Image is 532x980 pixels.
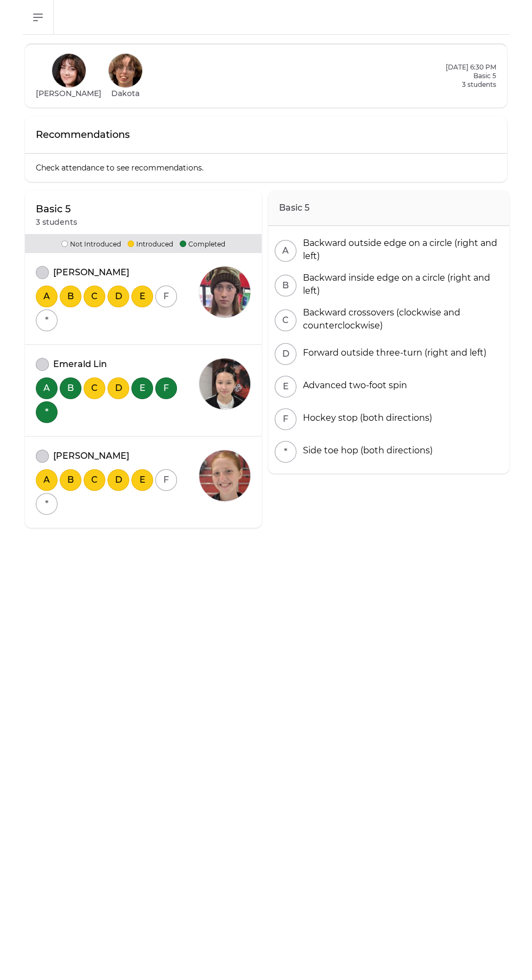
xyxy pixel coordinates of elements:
h1: [PERSON_NAME] [36,88,102,99]
h2: Basic 5 [446,72,496,80]
button: E [131,286,153,307]
p: 3 students [446,80,496,89]
div: Backward crossovers (clockwise and counterclockwise) [299,306,503,332]
button: C [84,286,105,307]
h1: Dakota [111,88,140,99]
div: Backward outside edge on a circle (right and left) [299,237,503,263]
p: Not Introduced [61,238,121,249]
button: C [84,469,105,491]
button: A [275,240,296,262]
button: C [275,309,296,331]
p: [PERSON_NAME] [53,450,129,463]
button: attendance [36,358,49,371]
button: attendance [36,266,49,279]
div: Side toe hop (both directions) [299,444,433,457]
div: Advanced two-foot spin [299,379,407,392]
div: Hockey stop (both directions) [299,412,432,425]
div: Forward outside three-turn (right and left) [299,346,486,359]
button: B [275,275,296,296]
button: F [155,286,177,307]
button: E [131,469,153,491]
button: attendance [36,450,49,463]
button: B [60,377,81,399]
button: A [36,469,58,491]
button: A [36,286,58,307]
button: D [107,377,129,399]
button: F [155,469,177,491]
button: D [107,469,129,491]
button: D [275,343,296,365]
button: F [275,408,296,430]
button: A [36,377,58,399]
div: Backward inside edge on a circle (right and left) [299,271,503,298]
p: [PERSON_NAME] [53,266,129,279]
p: Recommendations [36,127,130,142]
p: Completed [180,238,225,249]
button: C [84,377,105,399]
h2: [DATE] 6:30 PM [446,63,496,72]
button: E [275,376,296,397]
button: E [131,377,153,399]
button: B [60,286,81,307]
button: D [107,286,129,307]
button: B [60,469,81,491]
button: F [155,377,177,399]
p: Basic 5 [36,201,77,217]
p: Introduced [128,238,173,249]
p: 3 students [36,217,77,227]
h2: Basic 5 [268,191,509,226]
p: Check attendance to see recommendations. [25,154,507,182]
p: Emerald Lin [53,358,107,371]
